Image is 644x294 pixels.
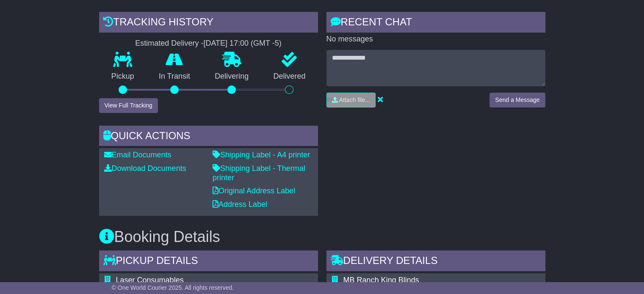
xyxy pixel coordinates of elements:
[489,93,545,107] button: Send a Message
[213,164,305,182] a: Shipping Label - Thermal printer
[99,39,318,48] div: Estimated Delivery -
[202,72,261,81] p: Delivering
[326,35,545,44] p: No messages
[104,164,186,173] a: Download Documents
[104,151,171,159] a: Email Documents
[99,126,318,148] div: Quick Actions
[99,12,318,35] div: Tracking history
[112,284,234,291] span: © One World Courier 2025. All rights reserved.
[213,151,310,159] a: Shipping Label - A4 printer
[326,250,545,273] div: Delivery Details
[203,39,281,48] div: [DATE] 17:00 (GMT -5)
[146,72,202,81] p: In Transit
[343,276,419,284] span: MB Ranch King Blinds
[99,228,545,245] h3: Booking Details
[326,12,545,35] div: RECENT CHAT
[213,200,267,209] a: Address Label
[99,98,158,113] button: View Full Tracking
[213,187,295,195] a: Original Address Label
[261,72,318,81] p: Delivered
[99,72,146,81] p: Pickup
[116,276,184,284] span: Laser Consumables
[99,250,318,273] div: Pickup Details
